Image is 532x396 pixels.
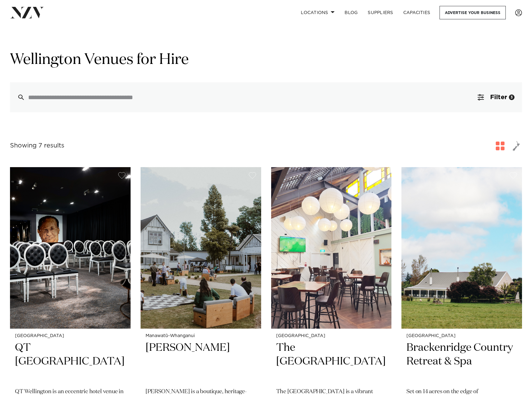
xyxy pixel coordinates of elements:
a: Advertise your business [440,6,506,19]
a: SUPPLIERS [363,6,398,19]
button: Filter3 [470,82,522,112]
h2: Brackenridge Country Retreat & Spa [406,341,517,383]
h1: Wellington Venues for Hire [10,50,522,70]
img: nzv-logo.png [10,7,44,18]
div: Showing 7 results [10,141,64,151]
a: Locations [296,6,340,19]
a: Capacities [398,6,435,19]
h2: QT [GEOGRAPHIC_DATA] [15,341,126,383]
small: [GEOGRAPHIC_DATA] [406,334,517,338]
small: [GEOGRAPHIC_DATA] [276,334,387,338]
small: Manawatū-Whanganui [146,334,256,338]
div: 3 [509,94,515,100]
small: [GEOGRAPHIC_DATA] [15,334,126,338]
a: BLOG [340,6,363,19]
h2: The [GEOGRAPHIC_DATA] [276,341,387,383]
span: Filter [490,94,507,100]
h2: [PERSON_NAME] [146,341,256,383]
